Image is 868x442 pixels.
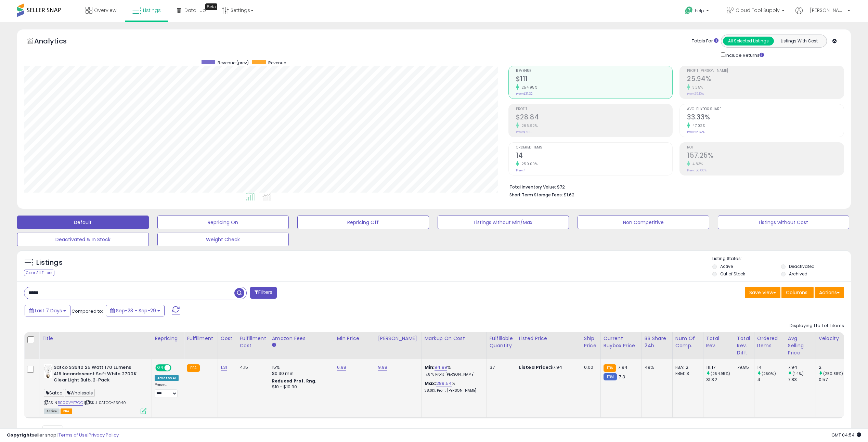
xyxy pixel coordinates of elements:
[435,364,447,371] a: 94.89
[687,92,704,96] small: Prev: 25.10%
[34,36,80,48] h5: Analytics
[516,168,526,172] small: Prev: 4
[378,335,419,342] div: [PERSON_NAME]
[687,130,704,134] small: Prev: 22.67%
[155,375,179,381] div: Amazon AI
[509,192,563,198] b: Short Term Storage Fees:
[516,146,673,149] span: Ordered Items
[59,432,88,438] a: Terms of Use
[509,184,556,190] b: Total Inventory Value:
[687,152,844,161] h2: 157.25%
[564,192,574,198] span: $1.62
[819,377,846,383] div: 0.57
[378,364,388,371] a: 9.98
[679,1,716,22] a: Help
[438,216,569,229] button: Listings without Min/Max
[436,380,452,387] a: 289.54
[645,364,667,370] div: 49%
[792,371,804,376] small: (1.4%)
[29,428,78,434] span: Show: entries
[24,270,54,276] div: Clear All Filters
[221,364,228,371] a: 1.31
[250,287,277,299] button: Filters
[184,7,206,14] span: DataHub
[156,365,165,371] span: ON
[712,256,851,262] p: Listing States:
[790,323,844,329] div: Displaying 1 to 1 of 1 items
[819,335,844,342] div: Velocity
[519,364,576,370] div: $7.94
[757,377,785,383] div: 4
[272,370,329,377] div: $0.30 min
[706,335,731,349] div: Total Rev.
[690,161,703,167] small: 4.83%
[170,365,181,371] span: OFF
[690,123,705,128] small: 47.02%
[297,216,429,229] button: Repricing Off
[795,7,850,22] a: Hi [PERSON_NAME]
[757,335,782,349] div: Ordered Items
[44,364,146,413] div: ASIN:
[7,432,32,438] strong: Copyright
[425,335,484,342] div: Markup on Cost
[687,146,844,149] span: ROI
[35,307,62,314] span: Last 7 Days
[519,123,538,128] small: 266.92%
[675,335,700,349] div: Num of Comp.
[516,130,531,134] small: Prev: $7.86
[509,182,839,191] li: $72
[187,364,199,372] small: FBA
[737,364,749,370] div: 79.85
[7,432,119,439] div: seller snap | |
[106,305,165,316] button: Sep-23 - Sep-29
[516,113,673,122] h2: $28.84
[425,380,481,393] div: %
[44,408,60,414] span: All listings currently available for purchase on Amazon
[786,289,807,296] span: Columns
[337,335,372,342] div: Min Price
[17,216,149,229] button: Default
[788,377,816,383] div: 7.83
[706,364,734,370] div: 111.17
[44,389,64,397] span: Satco
[687,69,844,73] span: Profit [PERSON_NAME]
[757,364,785,370] div: 14
[157,233,289,246] button: Weight Check
[692,38,718,44] div: Totals For
[240,335,266,349] div: Fulfillment Cost
[516,75,673,84] h2: $111
[516,107,673,111] span: Profit
[516,152,673,161] h2: 14
[17,233,149,246] button: Deactivated & In Stock
[54,364,137,385] b: Satco S3940 25 Watt 170 Lumens A19 Incandescent Soft White 2700K Clear Light Bulb, 2-Pack
[619,374,625,380] span: 7.3
[718,216,850,229] button: Listings without Cost
[268,60,286,66] span: Revenue
[584,364,595,370] div: 0.00
[42,335,149,342] div: Title
[687,107,844,111] span: Avg. Buybox Share
[762,371,776,376] small: (250%)
[645,335,670,349] div: BB Share 24h.
[519,364,550,370] b: Listed Price:
[425,364,435,370] b: Min:
[94,7,116,14] span: Overview
[218,60,249,66] span: Revenue (prev)
[711,371,730,376] small: (254.95%)
[221,335,234,342] div: Cost
[815,287,844,298] button: Actions
[519,335,578,342] div: Listed Price
[774,37,825,45] button: Listings With Cost
[272,335,331,342] div: Amazon Fees
[604,335,639,349] div: Current Buybox Price
[516,92,533,96] small: Prev: $31.32
[819,364,846,370] div: 2
[685,6,693,15] i: Get Help
[716,51,772,59] div: Include Returns
[425,364,481,377] div: %
[687,168,707,172] small: Prev: 150.00%
[58,400,83,406] a: B000VYF7OO
[155,382,179,398] div: Preset:
[155,335,181,342] div: Repricing
[240,364,264,370] div: 4.15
